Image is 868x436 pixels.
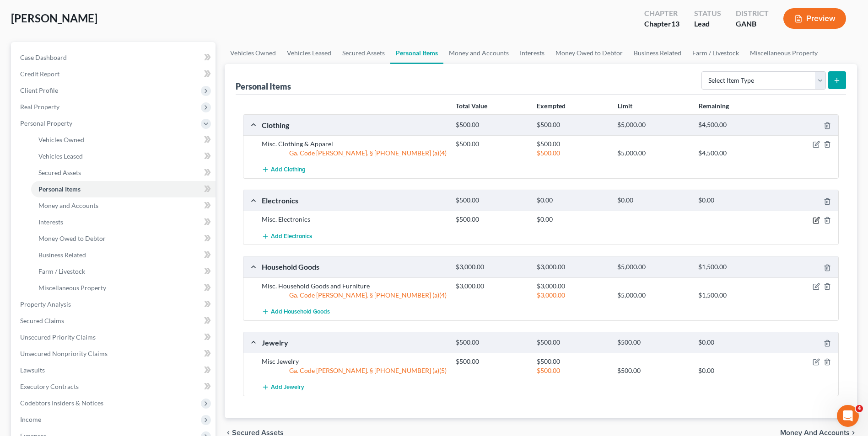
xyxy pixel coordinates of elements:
div: $3,000.00 [532,291,613,300]
div: $500.00 [532,121,613,129]
div: Misc. Clothing & Apparel [257,139,451,149]
a: Unsecured Priority Claims [13,329,216,346]
div: $500.00 [532,366,613,375]
div: $5,000.00 [613,291,694,300]
div: GANB [736,19,769,29]
div: Clothing [257,120,451,130]
span: Add Electronics [271,233,312,240]
span: Unsecured Nonpriority Claims [20,350,108,357]
div: $3,000.00 [451,263,532,271]
div: $500.00 [613,366,694,375]
button: Add Jewelry [262,379,304,396]
span: Add Jewelry [271,384,304,391]
a: Personal Items [31,181,216,197]
span: Executory Contracts [20,383,79,390]
div: Misc. Household Goods and Furniture [257,282,451,291]
a: Interests [514,42,550,64]
strong: Exempted [537,102,566,110]
div: $5,000.00 [613,121,694,129]
div: $1,500.00 [694,291,775,300]
a: Interests [31,214,216,230]
span: Personal Property [20,119,72,127]
button: Add Electronics [262,228,312,245]
button: Add Household Goods [262,303,330,320]
a: Miscellaneous Property [31,280,216,296]
div: $0.00 [694,366,775,375]
a: Vehicles Leased [281,42,337,64]
div: $500.00 [532,338,613,347]
a: Personal Items [390,42,443,64]
div: $0.00 [694,196,775,205]
div: Ga. Code [PERSON_NAME]. § [PHONE_NUMBER] (a)(5) [257,366,451,375]
a: Business Related [628,42,687,64]
span: Vehicles Owned [38,136,84,144]
div: $3,000.00 [532,263,613,271]
div: $0.00 [532,196,613,205]
a: Property Analysis [13,296,216,313]
strong: Total Value [456,102,487,110]
div: $500.00 [451,338,532,347]
button: Add Clothing [262,161,306,178]
span: 4 [856,405,863,412]
strong: Remaining [699,102,729,110]
button: Preview [783,8,846,29]
div: $500.00 [451,357,532,366]
div: $5,000.00 [613,263,694,271]
a: Secured Assets [337,42,390,64]
a: Vehicles Owned [225,42,281,64]
a: Lawsuits [13,362,216,378]
div: $4,500.00 [694,121,775,129]
div: Chapter [644,19,679,29]
span: Secured Assets [38,169,81,176]
span: Unsecured Priority Claims [20,333,96,341]
span: Miscellaneous Property [38,284,106,292]
span: 13 [671,19,679,28]
span: Money and Accounts [38,202,98,209]
div: Jewelry [257,338,451,347]
a: Case Dashboard [13,49,216,66]
div: Ga. Code [PERSON_NAME]. § [PHONE_NUMBER] (a)(4) [257,291,451,300]
a: Money and Accounts [443,42,514,64]
a: Farm / Livestock [687,42,744,64]
span: Client Profile [20,86,58,94]
a: Money Owed to Debtor [31,230,216,247]
div: Household Goods [257,262,451,271]
span: Add Clothing [271,166,306,174]
span: Secured Claims [20,317,64,324]
div: $500.00 [532,357,613,366]
span: Interests [38,218,63,226]
a: Vehicles Leased [31,148,216,165]
div: $4,500.00 [694,149,775,158]
span: Farm / Livestock [38,267,85,275]
div: $500.00 [613,338,694,347]
div: $500.00 [532,139,613,149]
span: Lawsuits [20,366,45,374]
iframe: Intercom live chat [837,405,859,427]
div: $3,000.00 [532,282,613,291]
div: $0.00 [694,338,775,347]
span: Codebtors Insiders & Notices [20,399,103,407]
a: Money Owed to Debtor [550,42,628,64]
span: Vehicles Leased [38,152,83,160]
div: $3,000.00 [451,282,532,291]
div: Chapter [644,8,679,19]
div: Personal Items [236,81,291,92]
div: $0.00 [532,215,613,224]
a: Business Related [31,247,216,263]
a: Miscellaneous Property [744,42,823,64]
span: Personal Items [38,185,81,193]
div: $500.00 [451,215,532,224]
a: Credit Report [13,66,216,82]
div: $5,000.00 [613,149,694,158]
div: Ga. Code [PERSON_NAME]. § [PHONE_NUMBER] (a)(4) [257,149,451,158]
a: Executory Contracts [13,378,216,395]
span: Real Property [20,103,59,111]
a: Secured Claims [13,313,216,329]
span: Business Related [38,251,86,259]
strong: Limit [618,102,632,110]
div: Electronics [257,196,451,205]
div: Lead [694,19,721,29]
a: Secured Assets [31,165,216,181]
a: Farm / Livestock [31,263,216,280]
span: Income [20,415,41,423]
